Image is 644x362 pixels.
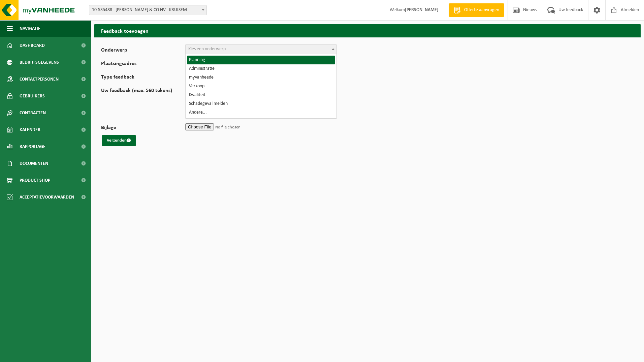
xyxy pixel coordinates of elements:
[89,5,206,15] span: 10-535488 - AUDOORN & CO NV - KRUISEM
[94,24,641,37] h2: Feedback toevoegen
[187,99,335,108] li: Schadegeval melden
[187,108,335,117] li: Andere...
[187,91,335,99] li: Kwaliteit
[20,121,40,138] span: Kalender
[187,82,335,91] li: Verkoop
[188,47,226,52] span: Kies een onderwerp
[101,61,185,68] label: Plaatsingsadres
[20,54,59,71] span: Bedrijfsgegevens
[101,88,185,118] label: Uw feedback (max. 560 tekens)
[187,73,335,82] li: myVanheede
[20,138,45,155] span: Rapportage
[187,56,335,64] li: Planning
[462,7,501,13] span: Offerte aanvragen
[89,5,207,15] span: 10-535488 - AUDOORN & CO NV - KRUISEM
[20,172,50,189] span: Product Shop
[20,71,59,88] span: Contactpersonen
[20,155,48,172] span: Documenten
[20,88,45,104] span: Gebruikers
[101,74,185,81] label: Type feedback
[187,64,335,73] li: Administratie
[20,37,45,54] span: Dashboard
[101,125,185,132] label: Bijlage
[449,3,504,17] a: Offerte aanvragen
[20,104,46,121] span: Contracten
[405,7,439,12] strong: [PERSON_NAME]
[101,48,185,54] label: Onderwerp
[102,135,136,146] button: Verzenden
[20,189,74,206] span: Acceptatievoorwaarden
[20,20,40,37] span: Navigatie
